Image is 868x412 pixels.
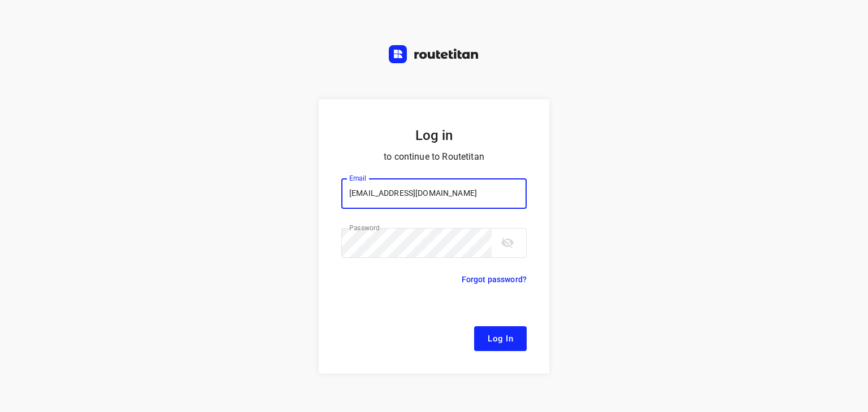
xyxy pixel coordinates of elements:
[341,126,527,144] h5: Log in
[474,326,527,351] button: Log In
[488,331,513,346] span: Log In
[341,149,527,165] p: to continue to Routetitan
[496,231,519,254] button: toggle password visibility
[389,45,479,63] img: Routetitan
[462,273,527,286] p: Forgot password?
